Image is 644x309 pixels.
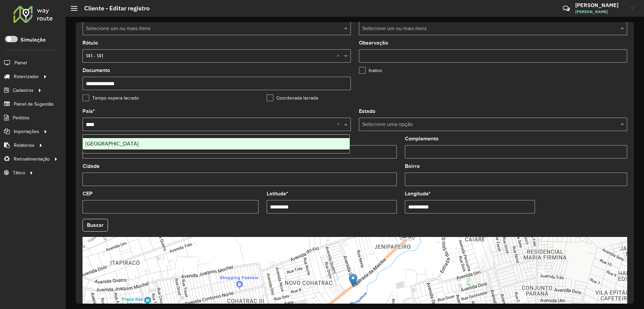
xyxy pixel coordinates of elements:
[83,162,100,170] label: Cidade
[14,59,27,66] span: Painel
[77,5,150,12] h2: Cliente - Editar registro
[359,107,375,115] label: Estado
[86,141,139,146] span: [GEOGRAPHIC_DATA]
[559,1,574,16] a: Contato Rápido
[83,95,139,102] label: Tempo espera lacrado
[575,2,626,8] h3: [PERSON_NAME]
[14,128,39,135] span: Importações
[349,273,357,287] img: Marker
[14,101,54,108] span: Painel de Sugestão
[359,39,388,47] label: Observação
[337,52,342,60] span: Clear all
[405,135,438,143] label: Complemento
[14,156,50,163] span: Retroalimentação
[13,87,34,94] span: Cadastros
[83,134,350,153] ng-dropdown-panel: Options list
[359,67,382,74] label: Inativo
[405,162,420,170] label: Bairro
[267,95,318,102] label: Coordenada lacrada
[575,9,626,15] span: [PERSON_NAME]
[83,190,93,198] label: CEP
[337,120,342,128] span: Clear all
[13,114,30,121] span: Pedidos
[405,190,431,198] label: Longitude
[20,36,46,44] label: Simulação
[14,142,35,149] span: Relatórios
[14,73,39,80] span: Roteirizador
[83,219,108,232] button: Buscar
[13,169,25,176] span: Tático
[267,190,288,198] label: Latitude
[83,39,98,47] label: Rótulo
[83,107,95,115] label: País
[83,66,110,74] label: Documento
